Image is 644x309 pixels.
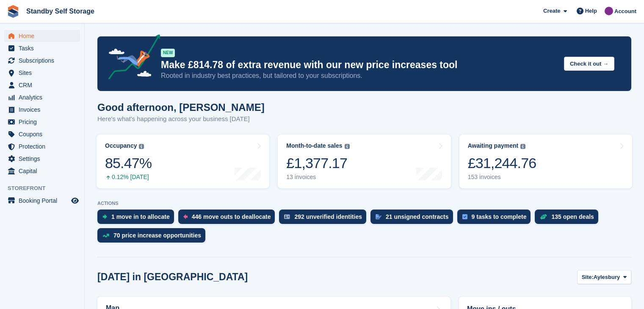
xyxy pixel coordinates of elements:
a: menu [4,195,80,207]
a: 1 move in to allocate [97,210,178,228]
a: menu [4,153,80,165]
div: £31,244.76 [468,154,536,172]
div: Occupancy [105,142,137,149]
a: menu [4,30,80,42]
span: CRM [19,79,69,91]
a: menu [4,141,80,152]
div: £1,377.17 [286,154,349,172]
span: Aylesbury [594,273,620,281]
p: ACTIONS [97,201,631,206]
a: menu [4,128,80,140]
img: task-75834270c22a3079a89374b754ae025e5fb1db73e45f91037f5363f120a921f8.svg [462,214,467,219]
span: Pricing [19,116,69,128]
span: Sites [19,67,69,79]
span: Tasks [19,42,69,54]
span: Settings [19,153,69,165]
img: stora-icon-8386f47178a22dfd0bd8f6a31ec36ba5ce8667c1dd55bd0f319d3a0aa187defe.svg [7,5,19,18]
div: 13 invoices [286,174,349,181]
img: verify_identity-adf6edd0f0f0b5bbfe63781bf79b02c33cf7c696d77639b501bdc392416b5a36.svg [284,214,290,219]
div: Awaiting payment [468,142,519,149]
div: 1 move in to allocate [111,213,170,220]
a: 9 tasks to complete [457,210,535,228]
span: Create [543,7,560,15]
a: 70 price increase opportunities [97,228,210,247]
span: Analytics [19,91,69,103]
div: NEW [161,49,175,57]
div: 9 tasks to complete [472,213,527,220]
a: 21 unsigned contracts [370,210,457,228]
span: Storefront [8,184,84,193]
button: Site: Aylesbury [577,270,631,284]
img: move_ins_to_allocate_icon-fdf77a2bb77ea45bf5b3d319d69a93e2d87916cf1d5bf7949dd705db3b84f3ca.svg [102,214,107,219]
a: menu [4,55,80,66]
img: deal-1b604bf984904fb50ccaf53a9ad4b4a5d6e5aea283cecdc64d6e3604feb123c2.svg [540,214,547,220]
a: menu [4,104,80,116]
span: Invoices [19,104,69,116]
img: icon-info-grey-7440780725fd019a000dd9b08b2336e03edf1995a4989e88bcd33f0948082b44.svg [345,144,350,149]
a: Month-to-date sales £1,377.17 13 invoices [278,135,451,188]
a: menu [4,42,80,54]
a: 135 open deals [535,210,602,228]
a: Preview store [70,196,80,206]
div: 21 unsigned contracts [386,213,449,220]
span: Protection [19,141,69,152]
img: Sue Ford [605,7,613,15]
div: 70 price increase opportunities [113,232,201,239]
h2: [DATE] in [GEOGRAPHIC_DATA] [97,271,248,283]
a: Awaiting payment £31,244.76 153 invoices [459,135,632,188]
a: menu [4,91,80,103]
img: move_outs_to_deallocate_icon-f764333ba52eb49d3ac5e1228854f67142a1ed5810a6f6cc68b1a99e826820c5.svg [183,214,188,219]
span: Subscriptions [19,55,69,66]
h1: Good afternoon, [PERSON_NAME] [97,102,265,113]
a: menu [4,165,80,177]
p: Make £814.78 of extra revenue with our new price increases tool [161,59,557,71]
div: 292 unverified identities [294,213,362,220]
p: Here's what's happening across your business [DATE] [97,114,265,124]
div: 135 open deals [551,213,594,220]
div: 85.47% [105,154,152,172]
span: Booking Portal [19,195,69,207]
span: Capital [19,165,69,177]
span: Account [614,7,636,16]
a: menu [4,79,80,91]
div: Month-to-date sales [286,142,342,149]
span: Coupons [19,128,69,140]
span: Site: [582,273,594,281]
a: Standby Self Storage [23,4,98,18]
img: price_increase_opportunities-93ffe204e8149a01c8c9dc8f82e8f89637d9d84a8eef4429ea346261dce0b2c0.svg [102,234,109,237]
img: icon-info-grey-7440780725fd019a000dd9b08b2336e03edf1995a4989e88bcd33f0948082b44.svg [520,144,525,149]
a: 292 unverified identities [279,210,370,228]
div: 0.12% [DATE] [105,174,152,181]
button: Check it out → [564,57,614,71]
div: 153 invoices [468,174,536,181]
a: menu [4,116,80,128]
img: contract_signature_icon-13c848040528278c33f63329250d36e43548de30e8caae1d1a13099fd9432cc5.svg [376,214,381,219]
div: 446 move outs to deallocate [192,213,271,220]
img: icon-info-grey-7440780725fd019a000dd9b08b2336e03edf1995a4989e88bcd33f0948082b44.svg [139,144,144,149]
a: 446 move outs to deallocate [178,210,279,228]
a: menu [4,67,80,79]
span: Home [19,30,69,42]
a: Occupancy 85.47% 0.12% [DATE] [97,135,269,188]
p: Rooted in industry best practices, but tailored to your subscriptions. [161,71,557,80]
span: Help [585,7,597,15]
img: price-adjustments-announcement-icon-8257ccfd72463d97f412b2fc003d46551f7dbcb40ab6d574587a9cd5c0d94... [101,34,160,83]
